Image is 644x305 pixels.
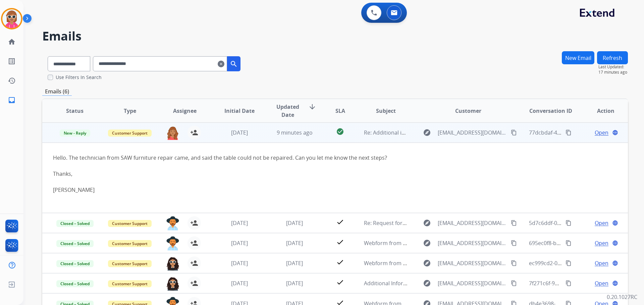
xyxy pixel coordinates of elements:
[573,99,628,123] th: Action
[566,280,572,286] mat-icon: content_copy
[53,186,507,194] div: [PERSON_NAME]
[438,259,507,267] span: [EMAIL_ADDRESS][DOMAIN_NAME]
[335,107,345,115] span: SLA
[336,258,344,266] mat-icon: check
[529,219,633,227] span: 5d7c6ddf-074a-4b33-8b0b-09240d067906
[231,239,248,247] span: [DATE]
[166,256,179,271] img: agent-avatar
[230,60,238,68] mat-icon: search
[529,280,628,287] span: 7f271c6f-92fb-4725-9257-d4cf8474bb45
[56,74,102,81] label: Use Filters In Search
[190,219,198,227] mat-icon: person_add
[336,128,344,136] mat-icon: check_circle
[511,280,517,286] mat-icon: content_copy
[511,130,517,136] mat-icon: content_copy
[511,260,517,266] mat-icon: content_copy
[231,259,248,267] span: [DATE]
[277,129,313,136] span: 9 minutes ago
[364,219,422,227] span: Re: Request for photos
[566,130,572,136] mat-icon: content_copy
[308,103,316,111] mat-icon: arrow_downward
[595,129,608,137] span: Open
[529,129,633,136] span: 77dcbdaf-41d9-48db-aa05-6aa758614473
[108,220,152,227] span: Customer Support
[595,219,608,227] span: Open
[423,129,431,137] mat-icon: explore
[231,280,248,287] span: [DATE]
[224,107,255,115] span: Initial Date
[166,126,179,140] img: agent-avatar
[286,219,303,227] span: [DATE]
[598,70,628,75] span: 17 minutes ago
[595,259,608,267] span: Open
[273,103,303,119] span: Updated Date
[364,129,430,136] span: Re: Additional information
[108,260,152,267] span: Customer Support
[190,239,198,247] mat-icon: person_add
[56,280,94,287] span: Closed – Solved
[455,107,481,115] span: Customer
[566,260,572,266] mat-icon: content_copy
[612,240,618,246] mat-icon: language
[8,77,16,85] mat-icon: history
[231,129,248,136] span: [DATE]
[108,280,152,287] span: Customer Support
[598,64,628,70] span: Last Updated:
[56,220,94,227] span: Closed – Solved
[566,220,572,226] mat-icon: content_copy
[562,51,594,64] button: New Email
[286,259,303,267] span: [DATE]
[190,129,198,137] mat-icon: person_add
[438,219,507,227] span: [EMAIL_ADDRESS][DOMAIN_NAME]
[438,239,507,247] span: [EMAIL_ADDRESS][DOMAIN_NAME]
[423,219,431,227] mat-icon: explore
[336,278,344,286] mat-icon: check
[612,260,618,266] mat-icon: language
[166,236,179,250] img: agent-avatar
[612,280,618,286] mat-icon: language
[108,130,152,137] span: Customer Support
[60,130,90,137] span: New - Reply
[607,293,637,301] p: 0.20.1027RC
[597,51,628,64] button: Refresh
[529,239,630,247] span: 695ec0f8-b432-40a9-b099-c402263802f5
[529,107,572,115] span: Conversation ID
[511,220,517,226] mat-icon: content_copy
[42,29,628,43] h2: Emails
[173,107,197,115] span: Assignee
[529,259,633,267] span: ec999cd2-01e7-4d57-9819-630e5bc0d321
[364,259,516,267] span: Webform from [EMAIL_ADDRESS][DOMAIN_NAME] on [DATE]
[438,129,507,137] span: [EMAIL_ADDRESS][DOMAIN_NAME]
[42,87,72,96] p: Emails (6)
[423,239,431,247] mat-icon: explore
[56,240,94,247] span: Closed – Solved
[336,238,344,246] mat-icon: check
[612,130,618,136] mat-icon: language
[8,96,16,104] mat-icon: inbox
[336,218,344,226] mat-icon: check
[364,239,516,247] span: Webform from [EMAIL_ADDRESS][DOMAIN_NAME] on [DATE]
[566,240,572,246] mat-icon: content_copy
[511,240,517,246] mat-icon: content_copy
[53,154,507,162] div: Hello. The technician from SAW furniture repair came, and said the table could not be repaired. C...
[423,259,431,267] mat-icon: explore
[376,107,396,115] span: Subject
[231,219,248,227] span: [DATE]
[595,239,608,247] span: Open
[124,107,136,115] span: Type
[286,239,303,247] span: [DATE]
[364,280,421,287] span: Additional Information
[190,279,198,287] mat-icon: person_add
[8,38,16,46] mat-icon: home
[166,216,179,230] img: agent-avatar
[166,277,179,291] img: agent-avatar
[438,279,507,287] span: [EMAIL_ADDRESS][DOMAIN_NAME]
[53,170,507,178] div: Thanks,
[423,279,431,287] mat-icon: explore
[190,259,198,267] mat-icon: person_add
[56,260,94,267] span: Closed – Solved
[218,60,224,68] mat-icon: clear
[2,9,21,28] img: avatar
[108,240,152,247] span: Customer Support
[8,57,16,65] mat-icon: list_alt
